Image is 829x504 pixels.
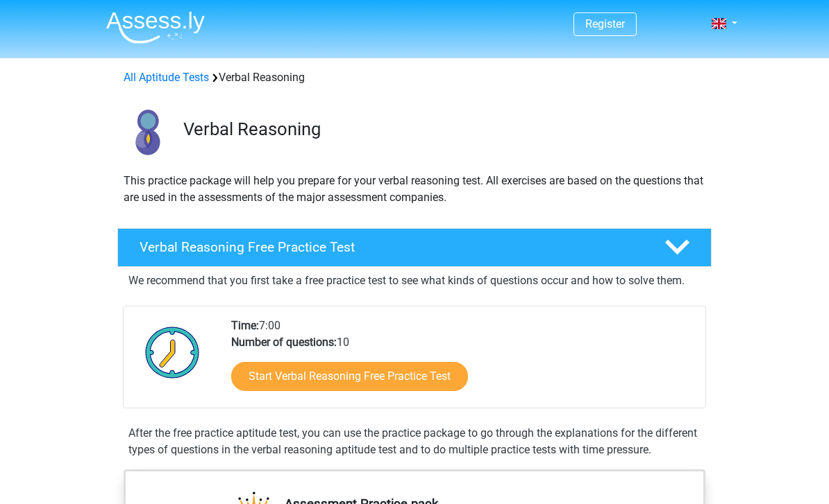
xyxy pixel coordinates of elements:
[231,336,337,349] b: Number of questions:
[231,362,468,391] a: Start Verbal Reasoning Free Practice Test
[123,425,706,458] div: After the free practice aptitude test, you can use the practice package to go through the explana...
[124,173,705,206] p: This practice package will help you prepare for your verbal reasoning test. All exercises are bas...
[112,228,717,267] a: Verbal Reasoning Free Practice Test
[140,239,642,255] h4: Verbal Reasoning Free Practice Test
[585,17,625,31] a: Register
[137,318,208,387] img: Clock
[231,319,259,332] b: Time:
[221,318,705,408] div: 7:00 10
[106,11,205,44] img: Assessly
[128,272,701,289] p: We recommend that you first take a free practice test to see what kinds of questions occur and ho...
[124,71,209,84] a: All Aptitude Tests
[118,69,711,86] div: Verbal Reasoning
[183,119,701,140] h3: Verbal Reasoning
[118,103,177,162] img: verbal reasoning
